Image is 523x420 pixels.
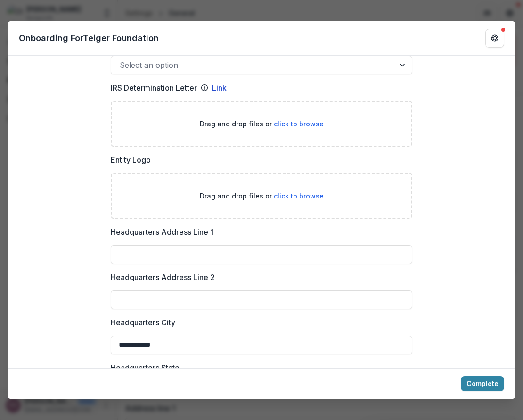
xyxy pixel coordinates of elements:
[111,226,213,238] p: Headquarters Address Line 1
[111,362,180,373] p: Headquarters State
[111,82,197,93] p: IRS Determination Letter
[111,154,151,165] p: Entity Logo
[485,29,504,48] button: Get Help
[461,376,504,391] button: Complete
[274,120,324,128] span: click to browse
[274,192,324,200] span: click to browse
[111,272,215,283] p: Headquarters Address Line 2
[19,32,159,44] p: Onboarding For Teiger Foundation
[200,191,324,201] p: Drag and drop files or
[200,119,324,129] p: Drag and drop files or
[212,82,227,93] a: Link
[111,317,175,328] p: Headquarters City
